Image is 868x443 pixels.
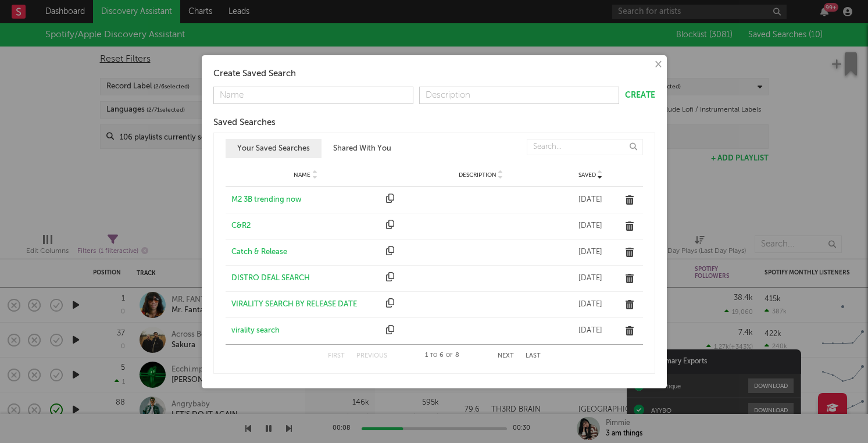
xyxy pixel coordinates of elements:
[446,353,453,358] span: of
[213,87,413,104] input: Name
[578,172,596,178] span: Saved
[419,87,619,104] input: Description
[562,194,620,206] div: [DATE]
[213,116,655,130] div: Saved Searches
[231,246,381,258] a: Catch & Release
[527,139,643,155] input: Search...
[562,325,620,337] div: [DATE]
[498,353,514,359] button: Next
[562,220,620,232] div: [DATE]
[294,172,310,178] span: Name
[231,273,381,284] a: DISTRO DEAL SEARCH
[226,139,322,158] button: Your Saved Searches
[430,353,437,358] span: to
[562,246,620,258] div: [DATE]
[410,349,474,363] div: 1 6 8
[213,67,655,81] div: Create Saved Search
[625,91,655,99] button: Create
[328,353,345,359] button: First
[526,353,541,359] button: Last
[562,299,620,310] div: [DATE]
[231,299,381,310] a: VIRALITY SEARCH BY RELEASE DATE
[322,139,403,158] button: Shared With You
[231,194,381,206] a: M2 3B trending now
[459,172,496,178] span: Description
[562,273,620,284] div: [DATE]
[356,353,387,359] button: Previous
[651,58,664,71] button: ×
[231,325,381,337] a: virality search
[231,220,381,232] a: C&R2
